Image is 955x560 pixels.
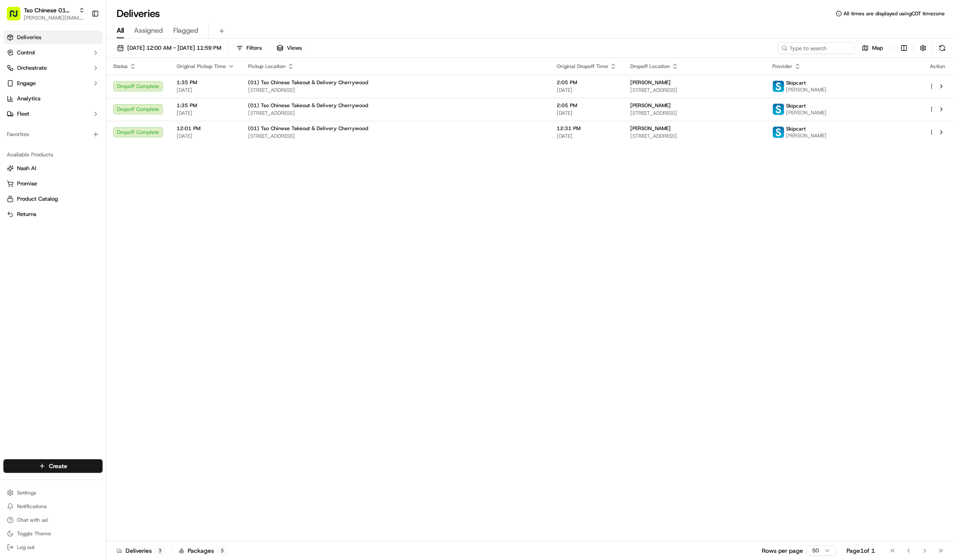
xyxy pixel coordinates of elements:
[217,547,227,554] div: 3
[3,46,103,60] button: Control
[248,87,543,94] span: [STREET_ADDRESS]
[177,125,234,132] span: 12:01 PM
[630,133,759,139] span: [STREET_ADDRESS]
[3,177,103,190] button: Promise
[557,79,617,86] span: 2:05 PM
[248,110,543,117] span: [STREET_ADDRESS]
[557,87,617,94] span: [DATE]
[177,79,234,86] span: 1:35 PM
[17,517,48,523] span: Chat with us!
[3,528,103,540] button: Toggle Theme
[786,109,826,116] span: [PERSON_NAME]
[155,547,165,554] div: 3
[17,34,41,41] span: Deliveries
[929,63,946,70] div: Action
[113,63,128,70] span: Status
[134,26,163,36] span: Assigned
[17,195,58,203] span: Product Catalog
[3,500,103,512] button: Notifications
[179,546,227,555] div: Packages
[248,79,368,86] span: (01) Tso Chinese Takeout & Delivery Cherrywood
[117,546,165,555] div: Deliveries
[113,42,225,54] button: [DATE] 12:00 AM - [DATE] 11:59 PM
[17,49,35,57] span: Control
[248,63,286,70] span: Pickup Location
[17,210,36,218] span: Returns
[232,42,266,54] button: Filters
[7,180,99,188] a: Promise
[3,192,103,206] button: Product Catalog
[3,107,103,121] button: Fleet
[3,3,88,24] button: Tso Chinese 01 Cherrywood[PERSON_NAME][EMAIL_ADDRESS][DOMAIN_NAME]
[630,102,671,109] span: [PERSON_NAME]
[786,80,806,86] span: Skipcart
[3,514,103,526] button: Chat with us!
[17,165,36,172] span: Nash AI
[17,503,47,510] span: Notifications
[786,86,826,93] span: [PERSON_NAME]
[773,127,784,138] img: profile_skipcart_partner.png
[872,44,883,52] span: Map
[49,462,67,470] span: Create
[3,541,103,553] button: Log out
[858,42,887,54] button: Map
[173,26,198,36] span: Flagged
[177,102,234,109] span: 1:35 PM
[7,165,99,172] a: Nash AI
[17,64,47,72] span: Orchestrate
[630,110,759,117] span: [STREET_ADDRESS]
[177,133,234,139] span: [DATE]
[846,546,875,555] div: Page 1 of 1
[557,125,617,132] span: 12:31 PM
[772,63,792,70] span: Provider
[3,128,103,141] div: Favorites
[762,546,803,555] p: Rows per page
[630,63,670,70] span: Dropoff Location
[3,148,103,162] div: Available Products
[17,530,51,537] span: Toggle Theme
[248,102,368,109] span: (01) Tso Chinese Takeout & Delivery Cherrywood
[246,44,262,52] span: Filters
[557,110,617,117] span: [DATE]
[843,10,945,17] span: All times are displayed using CDT timezone
[786,102,806,109] span: Skipcart
[786,132,826,139] span: [PERSON_NAME]
[17,110,29,118] span: Fleet
[557,133,617,139] span: [DATE]
[24,6,75,14] button: Tso Chinese 01 Cherrywood
[17,95,40,102] span: Analytics
[7,210,99,218] a: Returns
[3,31,103,44] a: Deliveries
[177,63,226,70] span: Original Pickup Time
[630,125,671,132] span: [PERSON_NAME]
[630,87,759,94] span: [STREET_ADDRESS]
[248,125,368,132] span: (01) Tso Chinese Takeout & Delivery Cherrywood
[936,42,948,54] button: Refresh
[17,180,37,188] span: Promise
[3,77,103,90] button: Engage
[557,102,617,109] span: 2:05 PM
[177,110,234,117] span: [DATE]
[3,487,103,499] button: Settings
[127,44,221,52] span: [DATE] 12:00 AM - [DATE] 11:59 PM
[557,63,608,70] span: Original Dropoff Time
[7,195,99,203] a: Product Catalog
[117,26,124,36] span: All
[3,162,103,175] button: Nash AI
[17,544,34,551] span: Log out
[773,104,784,115] img: profile_skipcart_partner.png
[17,80,36,87] span: Engage
[24,14,85,21] button: [PERSON_NAME][EMAIL_ADDRESS][DOMAIN_NAME]
[3,61,103,75] button: Orchestrate
[248,133,543,139] span: [STREET_ADDRESS]
[3,92,103,105] a: Analytics
[17,489,36,496] span: Settings
[177,87,234,94] span: [DATE]
[287,44,302,52] span: Views
[773,81,784,92] img: profile_skipcart_partner.png
[3,208,103,221] button: Returns
[117,7,160,20] h1: Deliveries
[630,79,671,86] span: [PERSON_NAME]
